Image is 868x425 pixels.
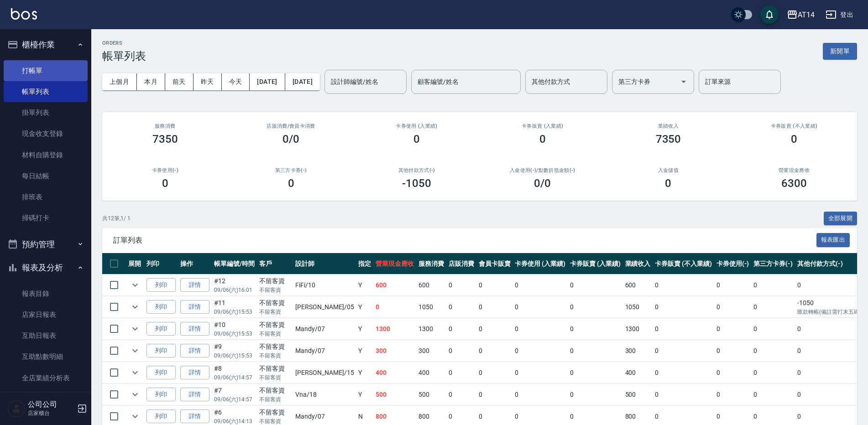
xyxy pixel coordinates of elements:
[259,395,291,404] p: 不留客資
[214,330,255,338] p: 09/06 (六) 15:53
[259,373,291,382] p: 不留客資
[293,296,356,318] td: [PERSON_NAME] /05
[512,296,568,318] td: 0
[146,344,176,358] button: 列印
[373,275,416,296] td: 600
[781,177,807,190] h3: 6300
[144,253,178,275] th: 列印
[356,275,373,296] td: Y
[512,318,568,340] td: 0
[617,123,721,129] h2: 業績收入
[214,395,255,404] p: 09/06 (六) 14:57
[4,304,88,325] a: 店家日報表
[212,318,257,340] td: #10
[676,74,691,89] button: Open
[795,318,863,340] td: 0
[416,296,446,318] td: 1050
[416,253,446,275] th: 服務消費
[11,8,37,20] img: Logo
[656,133,681,145] h3: 7350
[28,400,74,409] h5: 公司公司
[293,318,356,340] td: Mandy /07
[823,43,857,60] button: 新開單
[512,384,568,405] td: 0
[259,330,291,338] p: 不留客資
[365,167,469,173] h2: 其他付款方式(-)
[446,253,476,275] th: 店販消費
[137,73,165,90] button: 本月
[146,278,176,292] button: 列印
[476,384,513,405] td: 0
[259,320,291,330] div: 不留客資
[257,253,293,275] th: 客戶
[4,233,88,256] button: 預約管理
[4,256,88,280] button: 報表及分析
[113,236,816,245] span: 訂單列表
[568,253,623,275] th: 卡券販賣 (入業績)
[214,373,255,382] p: 09/06 (六) 14:57
[416,340,446,362] td: 300
[373,362,416,384] td: 400
[824,212,858,226] button: 全部展開
[259,342,291,352] div: 不留客資
[293,340,356,362] td: Mandy /07
[146,409,176,424] button: 列印
[214,286,255,294] p: 09/06 (六) 16:01
[259,276,291,286] div: 不留客資
[476,296,513,318] td: 0
[795,384,863,405] td: 0
[742,123,846,129] h2: 卡券販賣 (不入業績)
[259,386,291,395] div: 不留客資
[823,47,857,55] a: 新開單
[214,308,255,316] p: 09/06 (六) 15:53
[28,409,74,417] p: 店家櫃台
[152,133,178,145] h3: 7350
[212,296,257,318] td: #11
[742,167,846,173] h2: 營業現金應收
[180,366,209,380] a: 詳情
[180,322,209,336] a: 詳情
[416,362,446,384] td: 400
[102,73,137,90] button: 上個月
[212,253,257,275] th: 帳單編號/時間
[491,167,595,173] h2: 入金使用(-) /點數折抵金額(-)
[476,340,513,362] td: 0
[4,187,88,207] a: 排班表
[4,81,88,102] a: 帳單列表
[783,5,818,24] button: AT14
[446,318,476,340] td: 0
[512,362,568,384] td: 0
[653,318,714,340] td: 0
[373,384,416,405] td: 500
[293,275,356,296] td: FiFi /10
[146,322,176,336] button: 列印
[259,308,291,316] p: 不留客資
[288,177,294,190] h3: 0
[4,325,88,346] a: 互助日報表
[356,362,373,384] td: Y
[128,366,142,379] button: expand row
[665,177,671,190] h3: 0
[568,384,623,405] td: 0
[653,296,714,318] td: 0
[373,318,416,340] td: 1300
[623,253,653,275] th: 業績收入
[795,253,863,275] th: 其他付款方式(-)
[373,253,416,275] th: 營業現金應收
[4,123,88,144] a: 現金收支登錄
[259,352,291,360] p: 不留客資
[476,362,513,384] td: 0
[617,167,721,173] h2: 入金儲值
[714,340,752,362] td: 0
[816,233,850,247] button: 報表匯出
[623,362,653,384] td: 400
[212,340,257,362] td: #9
[413,133,420,145] h3: 0
[128,388,142,401] button: expand row
[568,362,623,384] td: 0
[402,177,431,190] h3: -1050
[791,133,797,145] h3: 0
[180,344,209,358] a: 詳情
[285,73,320,90] button: [DATE]
[714,253,752,275] th: 卡券使用(-)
